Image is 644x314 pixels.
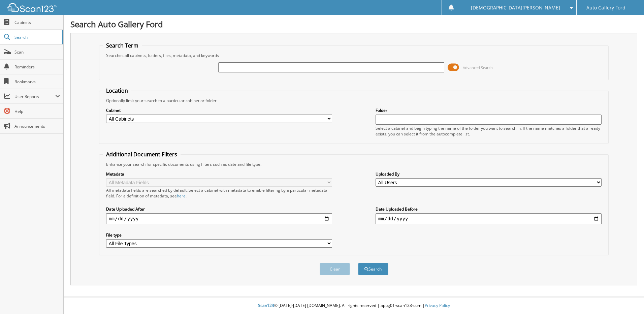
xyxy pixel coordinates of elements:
[14,79,60,85] span: Bookmarks
[425,303,450,308] a: Privacy Policy
[177,193,186,199] a: here
[103,151,181,158] legend: Additional Document Filters
[70,19,637,30] h1: Search Auto Gallery Ford
[258,303,274,308] span: Scan123
[320,263,350,275] button: Clear
[106,213,332,224] input: start
[14,20,60,25] span: Cabinets
[376,171,602,177] label: Uploaded By
[106,171,332,177] label: Metadata
[103,42,142,49] legend: Search Term
[106,206,332,212] label: Date Uploaded After
[376,213,602,224] input: end
[463,65,493,70] span: Advanced Search
[14,64,60,70] span: Reminders
[103,98,605,103] div: Optionally limit your search to a particular cabinet or folder
[471,6,560,10] span: [DEMOGRAPHIC_DATA][PERSON_NAME]
[586,6,625,10] span: Auto Gallery Ford
[14,108,60,114] span: Help
[103,87,131,94] legend: Location
[7,3,57,12] img: scan123-logo-white.svg
[358,263,388,275] button: Search
[376,107,602,113] label: Folder
[106,187,332,199] div: All metadata fields are searched by default. Select a cabinet with metadata to enable filtering b...
[14,94,55,99] span: User Reports
[376,125,602,137] div: Select a cabinet and begin typing the name of the folder you want to search in. If the name match...
[106,107,332,113] label: Cabinet
[106,232,332,238] label: File type
[64,297,644,314] div: © [DATE]-[DATE] [DOMAIN_NAME]. All rights reserved | appg01-scan123-com |
[103,161,605,167] div: Enhance your search for specific documents using filters such as date and file type.
[376,206,602,212] label: Date Uploaded Before
[14,49,60,55] span: Scan
[14,34,59,40] span: Search
[14,123,60,129] span: Announcements
[103,53,605,58] div: Searches all cabinets, folders, files, metadata, and keywords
